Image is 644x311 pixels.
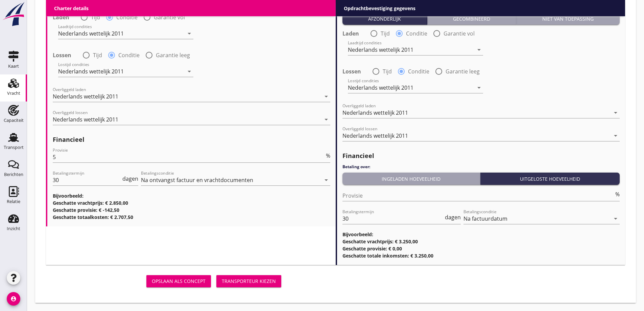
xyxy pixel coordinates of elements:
label: Garantie leeg [446,68,480,75]
i: arrow_drop_down [185,29,193,38]
label: Tijd [93,52,102,59]
input: Provisie [342,190,614,201]
i: arrow_drop_down [612,109,620,117]
div: Gecombineerd [430,15,514,22]
div: Capaciteit [4,118,24,123]
div: Nederlands wettelijk 2011 [342,110,408,116]
i: arrow_drop_down [475,84,483,92]
i: arrow_drop_down [322,92,330,101]
div: Nederlands wettelijk 2011 [53,116,118,123]
div: Nederlands wettelijk 2011 [53,93,118,99]
button: Transporteur kiezen [216,275,281,287]
div: Vracht [7,91,20,95]
strong: Lossen [53,52,71,59]
button: Gecombineerd [427,13,517,25]
label: Tijd [383,68,392,75]
div: Berichten [4,172,23,177]
h3: Bijvoorbeeld: [342,231,620,238]
div: Ingeladen hoeveelheid [345,175,478,182]
label: Conditie [116,14,138,21]
div: Na ontvangst factuur en vrachtdocumenten [141,177,253,183]
div: Niet van toepassing [519,15,617,22]
h3: Geschatte totale inkomsten: € 3.250,00 [342,252,620,259]
div: dagen [121,176,138,181]
div: Relatie [7,199,20,204]
label: Tijd [91,14,100,21]
button: Uitgeloste hoeveelheid [480,173,620,185]
button: Opslaan als concept [146,275,211,287]
strong: Lossen [342,68,361,75]
i: arrow_drop_down [322,115,330,124]
div: % [325,153,330,158]
div: Kaart [8,64,19,68]
div: dagen [444,215,461,220]
label: Garantie vol [154,14,185,21]
input: Provisie [53,152,325,162]
h3: Geschatte vrachtprijs: € 2.850,00 [53,199,330,206]
h2: Financieel [53,135,330,144]
i: arrow_drop_down [475,46,483,54]
h3: Geschatte vrachtprijs: € 3.250,00 [342,238,620,245]
i: arrow_drop_down [322,176,330,184]
h2: Financieel [342,151,620,160]
i: account_circle [7,292,20,306]
div: Nederlands wettelijk 2011 [342,133,408,139]
button: Ingeladen hoeveelheid [342,173,481,185]
h4: Betaling over: [342,164,620,170]
button: Niet van toepassing [517,13,620,25]
h3: Geschatte totaalkosten: € 2.707,50 [53,214,330,221]
div: Nederlands wettelijk 2011 [348,85,413,91]
button: Afzonderlijk [342,13,427,25]
i: arrow_drop_down [185,67,193,75]
label: Conditie [408,68,429,75]
strong: Laden [53,14,69,21]
h3: Geschatte provisie: € -142,50 [53,206,330,214]
label: Garantie leeg [156,52,190,59]
img: logo-small.a267ee39.svg [1,2,26,27]
input: Betalingstermijn [53,175,121,185]
div: Inzicht [7,226,20,231]
label: Garantie vol [444,30,475,37]
input: Betalingstermijn [342,213,444,224]
label: Conditie [406,30,427,37]
h3: Geschatte provisie: € 0,00 [342,245,620,252]
label: Conditie [118,52,140,59]
div: Nederlands wettelijk 2011 [348,47,413,53]
div: Afzonderlijk [345,15,424,22]
div: Nederlands wettelijk 2011 [58,30,124,37]
div: Transport [4,145,24,150]
label: Tijd [381,30,390,37]
div: Nederlands wettelijk 2011 [58,68,124,74]
div: % [614,192,620,197]
div: Transporteur kiezen [222,277,276,285]
i: arrow_drop_down [612,132,620,140]
i: arrow_drop_down [612,215,620,223]
strong: Laden [342,30,359,37]
h3: Bijvoorbeeld: [53,192,330,199]
div: Opslaan als concept [152,277,206,285]
div: Uitgeloste hoeveelheid [483,175,617,182]
div: Na factuurdatum [463,216,507,222]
